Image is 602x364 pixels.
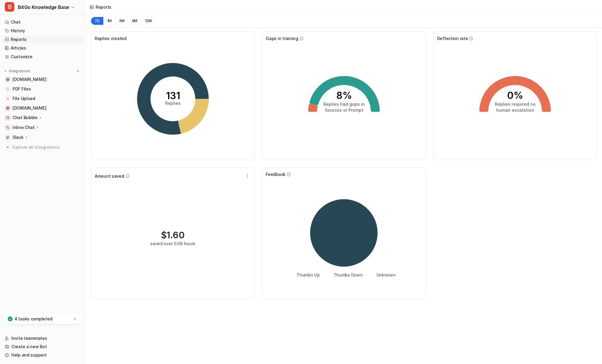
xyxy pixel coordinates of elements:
[18,3,69,11] span: BitGo Knowledge Base
[165,101,181,106] tspan: Replies
[2,104,83,112] a: developers.bitgo.com[DOMAIN_NAME]
[325,107,363,113] tspan: Sources or Prompt
[2,143,83,151] a: Explore all integrations
[5,2,14,12] span: B
[336,90,352,101] tspan: 8%
[115,17,128,25] button: 3M
[2,27,83,35] a: History
[150,240,195,247] div: saved over 0.08 hours
[507,90,523,101] tspan: 0%
[2,18,83,26] a: Chat
[13,76,46,82] span: [DOMAIN_NAME]
[13,86,31,92] span: PDF Files
[95,35,127,42] span: Replies created
[266,171,285,177] span: Feedback
[167,230,185,240] span: 1.60
[2,53,83,61] a: Customize
[2,75,83,84] a: www.bitgo.com[DOMAIN_NAME]
[14,316,52,322] p: 4 tasks completed
[103,17,116,25] button: 1M
[437,35,468,42] span: Deflection rate
[5,144,11,150] img: explore all integrations
[2,334,83,343] a: Invite teammates
[6,106,10,110] img: developers.bitgo.com
[96,4,111,10] div: Reports
[2,94,83,103] a: File UploadFile Upload
[329,272,363,278] li: Thumbs Down
[13,115,38,121] p: Chat Bubble
[95,173,124,179] span: Amount saved
[2,343,83,351] a: Create a new Bot
[495,102,536,107] tspan: Replies required no
[6,97,10,100] img: File Upload
[2,68,32,74] button: Integrations
[496,107,534,113] tspan: human escalation
[372,272,396,278] li: Unknown
[323,102,365,107] tspan: Replies had gaps in
[13,142,81,152] span: Explore all integrations
[2,44,83,52] a: Articles
[161,230,185,240] div: $
[2,85,83,93] a: PDF FilesPDF Files
[2,35,83,44] a: Reports
[2,351,83,359] a: Help and support
[141,17,155,25] button: 12M
[13,96,35,102] span: File Upload
[13,125,35,130] p: Inline Chat
[266,35,298,42] span: Gaps in training
[13,105,46,111] span: [DOMAIN_NAME]
[4,69,8,73] img: expand menu
[6,136,10,139] img: Slack
[6,116,10,119] img: Chat Bubble
[6,78,10,81] img: www.bitgo.com
[6,87,10,91] img: PDF Files
[76,69,80,73] img: menu_add.svg
[166,90,180,102] tspan: 131
[9,69,30,73] p: Integrations
[13,134,24,140] p: Slack
[6,126,10,129] img: Inline Chat
[128,17,141,25] button: 6M
[292,272,320,278] li: Thumbs Up
[91,17,103,25] button: 7D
